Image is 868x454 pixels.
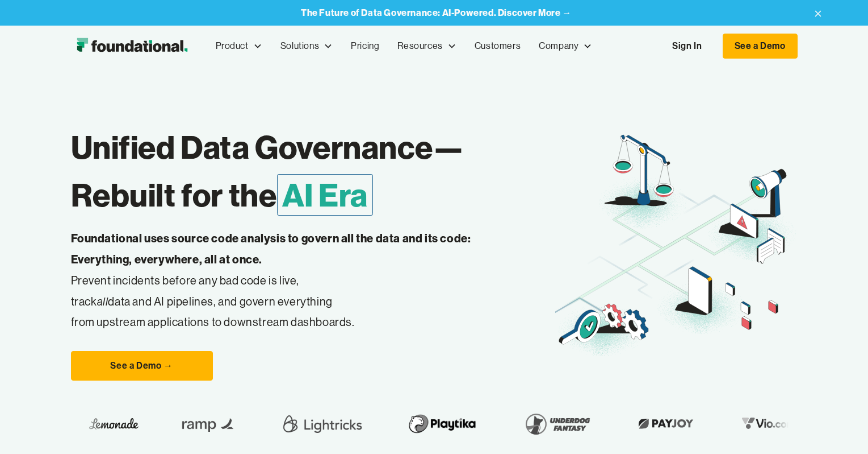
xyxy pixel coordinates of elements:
[175,408,243,440] img: Ramp
[661,34,713,58] a: Sign In
[207,27,271,65] div: Product
[388,27,465,65] div: Resources
[402,408,483,440] img: Playtika
[736,415,802,432] img: Vio.com
[71,123,555,219] h1: Unified Data Governance— Rebuilt for the
[97,294,108,308] em: all
[279,408,366,440] img: Lightricks
[71,351,213,381] a: See a Demo →
[71,231,471,266] strong: Foundational uses source code analysis to govern all the data and its code: Everything, everywher...
[301,7,572,18] strong: The Future of Data Governance: AI-Powered. Discover More →
[530,27,601,65] div: Company
[397,39,442,53] div: Resources
[723,34,798,59] a: See a Demo
[632,415,699,432] img: Payjoy
[539,39,578,53] div: Company
[342,27,388,65] a: Pricing
[466,27,530,65] a: Customers
[277,174,374,216] span: AI Era
[71,228,507,333] p: Prevent incidents before any bad code is live, track data and AI pipelines, and govern everything...
[519,408,596,440] img: Underdog Fantasy
[271,27,342,65] div: Solutions
[280,39,319,53] div: Solutions
[301,7,572,18] a: The Future of Data Governance: AI-Powered. Discover More →
[71,35,193,57] img: Foundational Logo
[811,399,868,454] iframe: Chat Widget
[89,415,139,432] img: Lemonade
[216,39,249,53] div: Product
[71,35,193,57] a: home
